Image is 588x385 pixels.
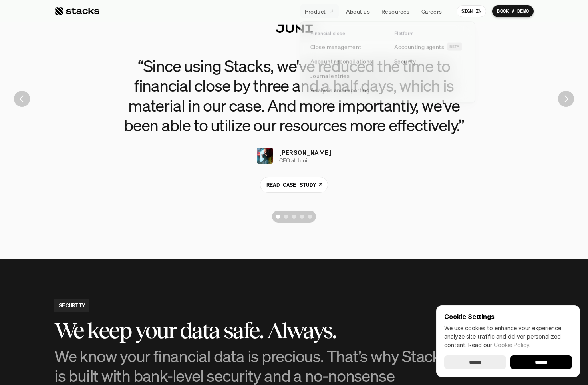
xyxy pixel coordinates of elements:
a: Journal entries [306,68,385,83]
a: Privacy Policy [94,185,129,191]
img: Next Arrow [558,91,574,107]
h2: BETA [449,44,460,49]
p: Resources [381,7,410,16]
p: Security [394,57,416,65]
button: Scroll to page 1 [272,211,282,223]
a: Account reconciliations [306,54,385,68]
p: READ CASE STUDY [266,180,316,189]
img: Back Arrow [14,91,30,107]
a: Close management [306,40,385,54]
button: Previous [14,91,30,107]
button: Scroll to page 4 [298,211,306,223]
button: Scroll to page 3 [290,211,298,223]
p: SIGN IN [461,8,482,14]
a: BOOK A DEMO [492,5,534,17]
p: Product [305,7,326,16]
a: Accounting agentsBETA [389,40,469,54]
p: Analysis and reporting [310,86,369,94]
a: Analysis and reporting [306,83,385,97]
h2: SECURITY [59,301,85,309]
p: Account reconciliations [310,57,373,65]
a: Security [389,54,469,68]
p: Financial close [310,31,345,36]
a: Resources [377,4,415,18]
button: Scroll to page 5 [306,211,316,223]
p: CFO at Juni [279,157,307,164]
p: Close management [310,42,362,51]
a: About us [341,4,375,18]
p: Cookie Settings [444,313,572,320]
button: Next [558,91,574,107]
a: Careers [417,4,447,18]
h3: “Since using Stacks, we've reduced the time to financial close by three and a half days, which is... [114,56,474,135]
p: BOOK A DEMO [497,8,529,14]
a: SIGN IN [457,5,487,17]
button: Scroll to page 2 [282,211,290,223]
p: [PERSON_NAME] [279,148,331,157]
a: Cookie Policy [494,341,529,348]
p: Platform [394,31,414,36]
p: We use cookies to enhance your experience, analyze site traffic and deliver personalized content. [444,324,572,349]
p: Careers [421,7,442,16]
p: Journal entries [310,71,350,80]
span: Read our . [468,341,530,348]
p: About us [346,7,370,16]
p: Accounting agents [394,42,444,51]
h3: We keep your data safe. Always. [54,318,454,343]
